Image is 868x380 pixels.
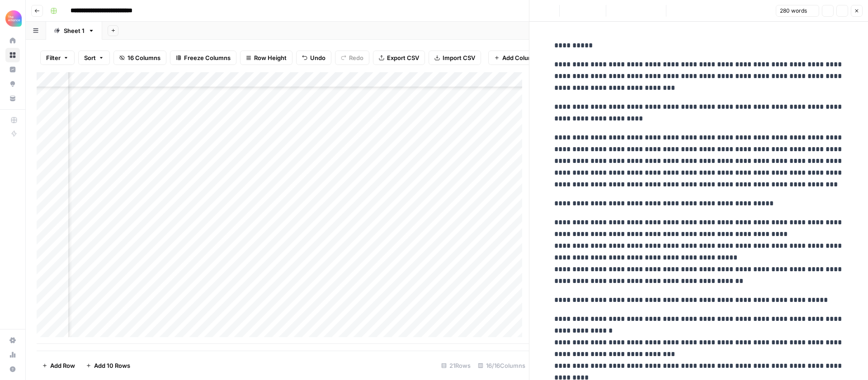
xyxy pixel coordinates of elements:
[5,33,20,48] a: Home
[5,362,20,376] button: Help + Support
[474,358,529,373] div: 16/16 Columns
[40,51,75,65] button: Filter
[296,51,331,65] button: Undo
[46,22,102,40] a: Sheet 1
[78,51,110,65] button: Sort
[5,91,20,106] a: Your Data
[5,10,22,27] img: Alliance Logo
[80,358,136,373] button: Add 10 Rows
[64,26,85,35] div: Sheet 1
[335,51,369,65] button: Redo
[170,51,236,65] button: Freeze Columns
[184,53,231,62] span: Freeze Columns
[5,48,20,62] a: Browse
[5,348,20,362] a: Usage
[5,62,20,77] a: Insights
[5,77,20,91] a: Opportunities
[94,361,130,370] span: Add 10 Rows
[429,51,481,65] button: Import CSV
[5,7,20,30] button: Workspace: Alliance
[5,333,20,348] a: Settings
[113,51,166,65] button: 16 Columns
[776,5,819,17] button: 280 words
[240,51,292,65] button: Row Height
[84,53,96,62] span: Sort
[127,53,160,62] span: 16 Columns
[349,53,363,62] span: Redo
[438,358,474,373] div: 21 Rows
[488,51,543,65] button: Add Column
[37,358,80,373] button: Add Row
[387,53,419,62] span: Export CSV
[310,53,325,62] span: Undo
[780,7,807,15] span: 280 words
[373,51,425,65] button: Export CSV
[46,53,61,62] span: Filter
[254,53,287,62] span: Row Height
[502,53,537,62] span: Add Column
[443,53,475,62] span: Import CSV
[50,361,75,370] span: Add Row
